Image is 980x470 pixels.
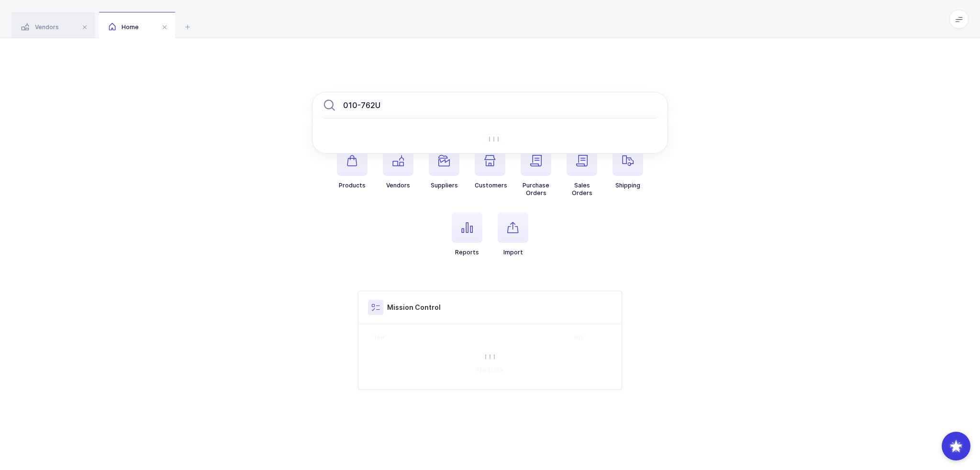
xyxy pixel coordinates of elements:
[21,23,59,31] span: Vendors
[383,145,413,189] button: Vendors
[387,303,441,312] h3: Mission Control
[337,145,367,189] button: Products
[612,145,643,189] button: Shipping
[498,212,528,256] button: Import
[475,145,507,189] button: Customers
[109,23,139,31] span: Home
[312,92,668,119] input: Search
[567,145,597,197] button: SalesOrders
[429,145,459,189] button: Suppliers
[452,212,482,256] button: Reports
[521,145,551,197] button: PurchaseOrders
